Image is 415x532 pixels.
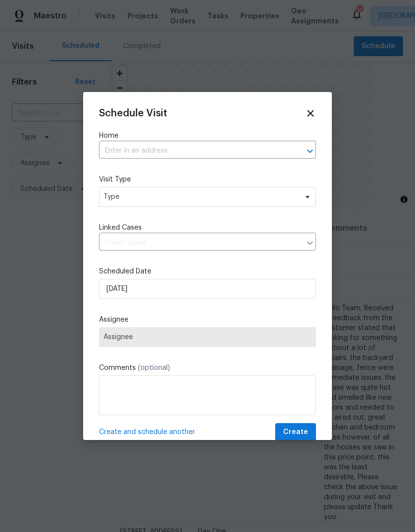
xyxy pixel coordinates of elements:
[305,108,316,119] span: Close
[99,363,316,373] label: Comments
[99,427,195,437] span: Create and schedule another
[138,364,170,371] span: (optional)
[99,315,316,325] label: Assignee
[303,144,317,158] button: Open
[99,266,316,276] label: Scheduled Date
[99,279,316,299] input: M/D/YYYY
[99,108,167,118] span: Schedule Visit
[99,143,288,159] input: Enter in an address
[99,223,142,233] span: Linked Cases
[99,175,316,184] label: Visit Type
[283,426,308,439] span: Create
[99,235,301,251] input: Select cases
[104,333,311,341] span: Assignee
[275,423,316,442] button: Create
[99,131,316,141] label: Home
[104,192,297,202] span: Type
